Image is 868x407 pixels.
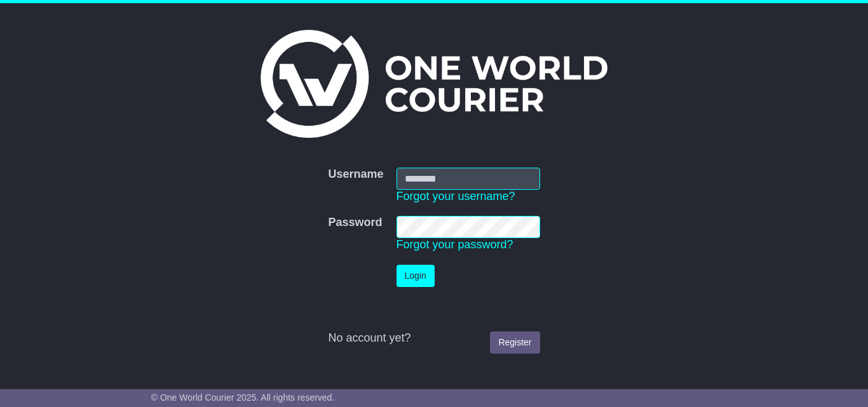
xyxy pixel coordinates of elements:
[490,331,539,354] a: Register
[261,30,607,138] img: One World
[151,392,335,403] span: © One World Courier 2025. All rights reserved.
[397,190,515,203] a: Forgot your username?
[397,265,435,287] button: Login
[328,331,539,345] div: No account yet?
[328,216,382,230] label: Password
[328,168,383,182] label: Username
[397,238,513,251] a: Forgot your password?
